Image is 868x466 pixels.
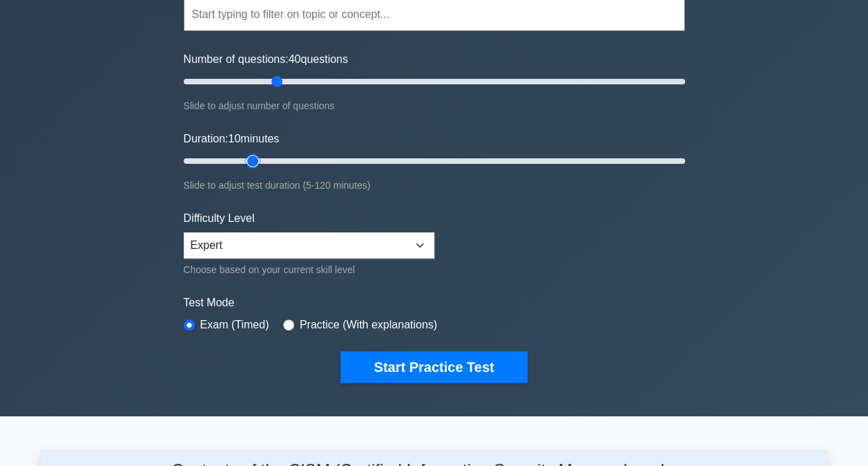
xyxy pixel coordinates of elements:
span: 40 [289,53,301,65]
label: Exam (Timed) [200,317,269,333]
div: Slide to adjust number of questions [184,97,685,114]
span: 10 [228,133,240,145]
button: Start Practice Test [340,351,527,383]
label: Test Mode [184,295,685,311]
label: Duration: minutes [184,131,280,147]
label: Number of questions: questions [184,51,348,68]
label: Practice (With explanations) [300,317,437,333]
div: Slide to adjust test duration (5-120 minutes) [184,177,685,194]
label: Difficulty Level [184,210,255,227]
div: Choose based on your current skill level [184,261,434,278]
